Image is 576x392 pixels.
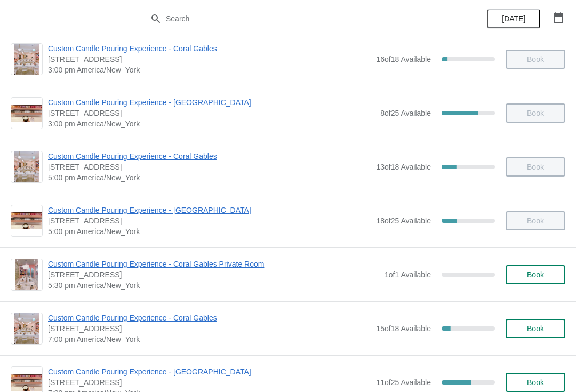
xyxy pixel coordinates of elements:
span: 5:00 pm America/New_York [48,172,371,183]
span: Custom Candle Pouring Experience - [GEOGRAPHIC_DATA] [48,97,375,108]
span: 8 of 25 Available [380,109,431,117]
span: [STREET_ADDRESS] [48,215,371,226]
img: Custom Candle Pouring Experience - Fort Lauderdale | 914 East Las Olas Boulevard, Fort Lauderdale... [11,374,42,391]
img: Custom Candle Pouring Experience - Fort Lauderdale | 914 East Las Olas Boulevard, Fort Lauderdale... [11,105,42,122]
span: [STREET_ADDRESS] [48,323,371,334]
span: Custom Candle Pouring Experience - Coral Gables [48,313,371,323]
span: 5:00 pm America/New_York [48,226,371,237]
img: Custom Candle Pouring Experience - Coral Gables Private Room | 154 Giralda Avenue, Coral Gables, ... [15,259,38,290]
span: 1 of 1 Available [385,270,431,279]
button: Book [506,265,565,284]
span: 7:00 pm America/New_York [48,334,371,345]
span: Book [527,378,544,387]
span: [DATE] [502,14,525,23]
span: [STREET_ADDRESS] [48,377,371,388]
span: [STREET_ADDRESS] [48,54,371,65]
span: 3:00 pm America/New_York [48,65,371,75]
button: Book [506,319,565,338]
span: Custom Candle Pouring Experience - Coral Gables [48,43,371,54]
input: Search [165,9,432,28]
img: Custom Candle Pouring Experience - Fort Lauderdale | 914 East Las Olas Boulevard, Fort Lauderdale... [11,212,42,230]
span: Custom Candle Pouring Experience - Coral Gables [48,151,371,162]
span: 16 of 18 Available [376,55,431,63]
button: [DATE] [487,9,540,28]
button: Book [506,373,565,392]
span: Custom Candle Pouring Experience - [GEOGRAPHIC_DATA] [48,205,371,215]
span: Custom Candle Pouring Experience - Coral Gables Private Room [48,259,379,269]
span: [STREET_ADDRESS] [48,269,379,280]
img: Custom Candle Pouring Experience - Coral Gables | 154 Giralda Avenue, Coral Gables, FL, USA | 3:0... [14,44,39,75]
span: 13 of 18 Available [376,163,431,171]
span: 5:30 pm America/New_York [48,280,379,291]
span: [STREET_ADDRESS] [48,108,375,118]
span: 11 of 25 Available [376,378,431,387]
span: Book [527,324,544,333]
span: Book [527,270,544,279]
img: Custom Candle Pouring Experience - Coral Gables | 154 Giralda Avenue, Coral Gables, FL, USA | 7:0... [14,313,39,344]
span: 3:00 pm America/New_York [48,118,375,129]
span: 15 of 18 Available [376,324,431,333]
span: Custom Candle Pouring Experience - [GEOGRAPHIC_DATA] [48,366,371,377]
img: Custom Candle Pouring Experience - Coral Gables | 154 Giralda Avenue, Coral Gables, FL, USA | 5:0... [14,151,39,182]
span: [STREET_ADDRESS] [48,162,371,172]
span: 18 of 25 Available [376,217,431,225]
